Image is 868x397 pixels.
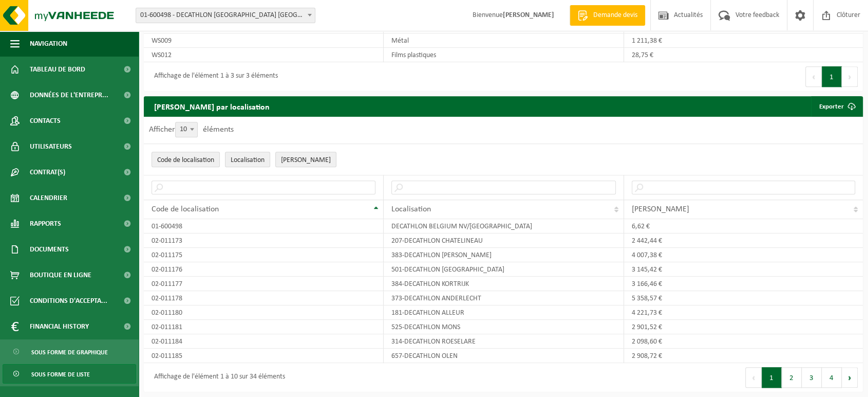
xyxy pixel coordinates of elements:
[31,342,108,362] span: Sous forme de graphique
[624,219,863,233] td: 6,62 €
[842,367,858,388] button: Next
[762,367,782,388] button: 1
[842,66,858,87] button: Next
[503,11,554,19] strong: [PERSON_NAME]
[384,262,624,277] td: 501-DECATHLON [GEOGRAPHIC_DATA]
[144,305,384,320] td: 02-011180
[805,66,822,87] button: Previous
[231,156,265,164] span: Localisation
[624,334,863,349] td: 2 098,60 €
[624,291,863,305] td: 5 358,57 €
[624,277,863,291] td: 3 166,46 €
[632,205,689,213] span: [PERSON_NAME]
[136,8,315,23] span: 01-600498 - DECATHLON BELGIUM NV/SA - EVERE
[384,349,624,363] td: 657-DECATHLON OLEN
[384,291,624,305] td: 373-DECATHLON ANDERLECHT
[30,237,69,262] span: Documents
[591,10,640,21] span: Demande devis
[31,365,90,384] span: Sous forme de liste
[782,367,802,388] button: 2
[624,349,863,363] td: 2 908,72 €
[384,233,624,248] td: 207-DECATHLON CHATELINEAU
[811,96,862,117] a: Exporter
[152,205,219,213] span: Code de localisation
[391,205,431,213] span: Localisation
[30,57,85,82] span: Tableau de bord
[802,367,822,388] button: 3
[149,368,285,387] div: Affichage de l'élément 1 à 10 sur 34 éléments
[30,288,107,314] span: Conditions d'accepta...
[144,219,384,233] td: 01-600498
[149,67,278,86] div: Affichage de l'élément 1 à 3 sur 3 éléments
[30,82,108,108] span: Données de l'entrepr...
[157,156,214,164] span: Code de localisation
[624,33,863,48] td: 1 211,38 €
[822,66,842,87] button: 1
[384,334,624,349] td: 314-DECATHLON ROESELARE
[144,96,280,117] h2: [PERSON_NAME] par localisation
[144,262,384,277] td: 02-011176
[152,152,220,167] button: Code de localisationCode de localisation: Activate to invert sorting
[624,248,863,262] td: 4 007,38 €
[144,277,384,291] td: 02-011177
[384,48,624,62] td: Films plastiques
[822,367,842,388] button: 4
[144,320,384,334] td: 02-011181
[30,134,72,159] span: Utilisateurs
[136,8,315,23] span: 01-600498 - DECATHLON BELGIUM NV/SA - EVERE
[384,305,624,320] td: 181-DECATHLON ALLEUR
[144,48,384,62] td: WS012
[30,211,61,237] span: Rapports
[144,33,384,48] td: WS009
[624,320,863,334] td: 2 901,52 €
[384,219,624,233] td: DECATHLON BELGIUM NV/[GEOGRAPHIC_DATA]
[225,152,270,167] button: LocalisationLocalisation: Activate to sort
[384,277,624,291] td: 384-DECATHLON KORTRIJK
[149,125,234,134] label: Afficher éléments
[176,122,197,137] span: 10
[30,159,65,185] span: Contrat(s)
[384,320,624,334] td: 525-DECATHLON MONS
[30,108,61,134] span: Contacts
[275,152,336,167] button: [PERSON_NAME]Coûts: Activate to sort
[384,33,624,48] td: Métal
[624,262,863,277] td: 3 145,42 €
[144,291,384,305] td: 02-011178
[144,349,384,363] td: 02-011185
[570,5,645,26] a: Demande devis
[3,364,136,384] a: Sous forme de liste
[30,262,91,288] span: Boutique en ligne
[624,233,863,248] td: 2 442,44 €
[144,248,384,262] td: 02-011175
[624,48,863,62] td: 28,75 €
[30,185,67,211] span: Calendrier
[30,31,67,57] span: Navigation
[624,305,863,320] td: 4 221,73 €
[144,334,384,349] td: 02-011184
[384,248,624,262] td: 383-DECATHLON [PERSON_NAME]
[144,233,384,248] td: 02-011173
[30,314,89,339] span: Financial History
[3,342,136,362] a: Sous forme de graphique
[745,367,762,388] button: Previous
[281,156,331,164] span: [PERSON_NAME]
